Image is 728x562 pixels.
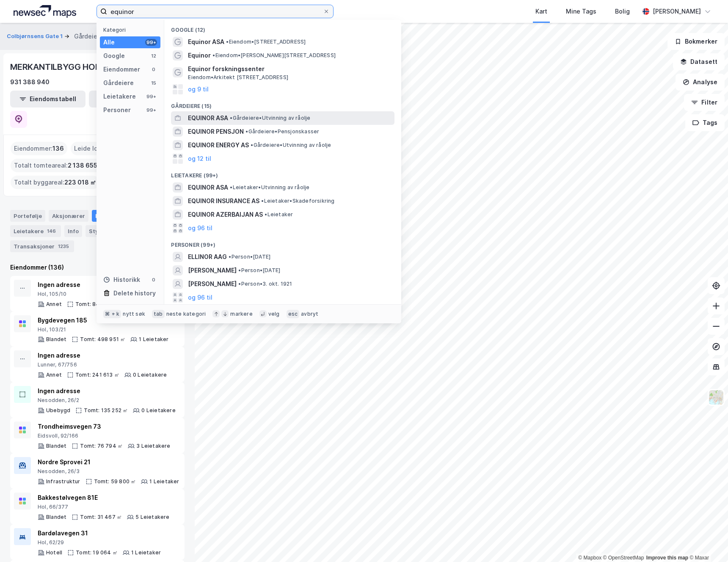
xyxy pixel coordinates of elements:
[75,301,121,308] div: Tomt: 848 839 ㎡
[46,372,62,378] div: Annet
[94,478,136,485] div: Tomt: 59 800 ㎡
[287,310,300,318] div: esc
[188,223,212,233] button: og 96 til
[141,407,175,414] div: 0 Leietakere
[188,279,237,289] span: [PERSON_NAME]
[10,91,85,107] button: Eiendomstabell
[150,66,157,73] div: 0
[145,107,157,113] div: 99+
[188,74,288,81] span: Eiendom • Arkitekt [STREET_ADDRESS]
[64,177,96,187] span: 223 018 ㎡
[56,242,71,251] div: 1235
[708,389,724,405] img: Z
[49,210,88,222] div: Aksjonærer
[265,211,293,218] span: Leietaker
[150,80,157,86] div: 15
[10,225,61,237] div: Leietakere
[686,521,728,562] div: Kontrollprogram for chat
[76,549,118,556] div: Tomt: 19 064 ㎡
[103,78,134,88] div: Gårdeiere
[152,310,165,318] div: tab
[38,280,169,290] div: Ingen adresse
[38,433,171,439] div: Eidsvoll, 92/166
[38,468,179,475] div: Nesodden, 26/3
[566,6,596,17] div: Mine Tags
[71,142,131,155] div: Leide lokasjoner :
[46,301,62,308] div: Annet
[188,265,237,275] span: [PERSON_NAME]
[7,32,64,41] button: Colbjørnsens Gate 1
[38,326,169,333] div: Hol, 103/21
[10,240,74,252] div: Transaksjoner
[150,276,157,283] div: 0
[251,142,253,148] span: •
[230,311,252,317] div: markere
[103,64,140,74] div: Eiendommer
[188,127,244,137] span: EQUINOR PENSJON
[133,372,167,378] div: 0 Leietakere
[80,336,125,343] div: Tomt: 498 951 ㎡
[64,225,82,237] div: Info
[301,311,318,317] div: avbryt
[80,514,122,521] div: Tomt: 31 467 ㎡
[38,528,161,538] div: Bardølavegen 31
[145,93,157,100] div: 99+
[251,142,331,149] span: Gårdeiere • Utvinning av råolje
[646,555,688,561] a: Improve this map
[212,52,336,59] span: Eiendom • [PERSON_NAME][STREET_ADDRESS]
[107,5,323,18] input: Søk på adresse, matrikkel, gårdeiere, leietakere eller personer
[238,281,241,287] span: •
[38,291,169,298] div: Hol, 105/10
[136,443,170,449] div: 3 Leietakere
[238,267,241,273] span: •
[188,252,227,262] span: ELLINOR AAG
[166,311,206,317] div: neste kategori
[673,53,725,70] button: Datasett
[74,31,99,41] div: Gårdeier
[89,91,164,107] button: Leietakertabell
[686,521,728,562] iframe: Chat Widget
[685,114,725,131] button: Tags
[603,555,644,561] a: OpenStreetMap
[38,421,171,432] div: Trondheimsvegen 73
[75,372,119,378] div: Tomt: 241 613 ㎡
[46,443,66,449] div: Blandet
[45,227,58,235] div: 146
[164,165,401,181] div: Leietakere (99+)
[164,235,401,250] div: Personer (99+)
[46,514,66,521] div: Blandet
[11,142,67,155] div: Eiendommer :
[92,210,147,222] div: Eiendommer
[14,5,76,18] img: logo.a4113a55bc3d86da70a041830d287a7e.svg
[238,267,280,274] span: Person • [DATE]
[68,160,105,171] span: 2 138 655 ㎡
[38,315,169,325] div: Bygdevegen 185
[46,407,70,414] div: Ubebygd
[230,184,309,191] span: Leietaker • Utvinning av råolje
[150,52,157,59] div: 12
[46,549,62,556] div: Hotell
[11,176,99,189] div: Totalt byggareal :
[238,281,292,287] span: Person • 3. okt. 1921
[38,397,176,404] div: Nesodden, 26/2
[103,51,125,61] div: Google
[684,94,725,111] button: Filter
[229,253,231,260] span: •
[653,6,701,17] div: [PERSON_NAME]
[46,336,66,343] div: Blandet
[535,6,547,17] div: Kart
[135,514,169,521] div: 5 Leietakere
[578,555,601,561] a: Mapbox
[38,361,167,368] div: Lunner, 67/756
[265,211,267,218] span: •
[261,198,264,204] span: •
[261,198,334,204] span: Leietaker • Skadeforsikring
[164,20,401,35] div: Google (12)
[38,350,167,361] div: Ingen adresse
[38,386,176,396] div: Ingen adresse
[268,311,280,317] div: velg
[188,196,259,206] span: EQUINOR INSURANCE AS
[188,292,212,303] button: og 96 til
[188,154,211,164] button: og 12 til
[85,225,120,237] div: Styret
